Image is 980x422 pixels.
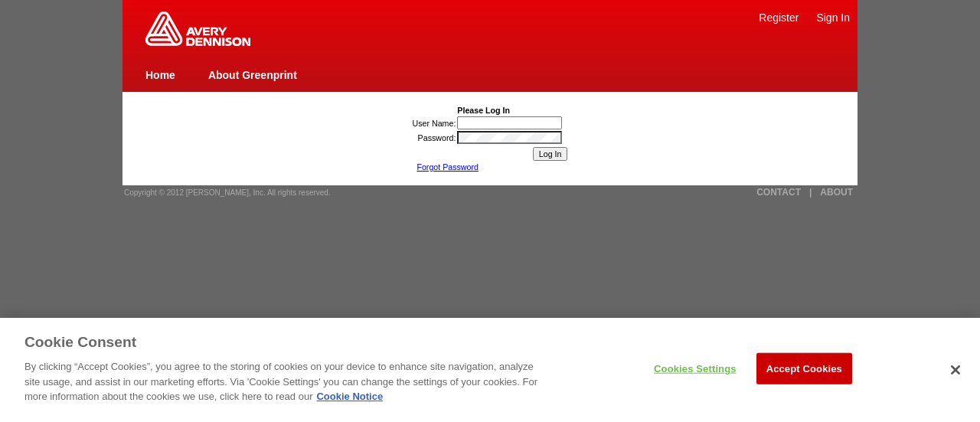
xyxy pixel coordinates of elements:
[756,352,852,384] button: Accept Cookies
[759,11,799,24] a: Register
[145,69,175,81] a: Home
[413,119,456,128] label: User Name:
[24,333,136,352] h3: Cookie Consent
[418,133,456,142] label: Password:
[816,11,850,24] a: Sign In
[939,353,972,387] button: Close
[416,162,479,172] a: Forgot Password
[647,353,743,384] button: Cookies Settings
[24,359,539,404] p: By clicking “Accept Cookies”, you agree to the storing of cookies on your device to enhance site ...
[208,69,297,81] a: About Greenprint
[457,106,510,115] b: Please Log In
[756,187,801,198] a: CONTACT
[145,11,250,46] img: Home
[809,187,812,198] a: |
[124,188,331,197] span: Copyright © 2012 [PERSON_NAME], Inc. All rights reserved.
[145,38,250,47] a: Greenprint
[316,391,383,402] a: Cookie Notice
[533,147,568,161] input: Log In
[820,187,853,198] a: ABOUT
